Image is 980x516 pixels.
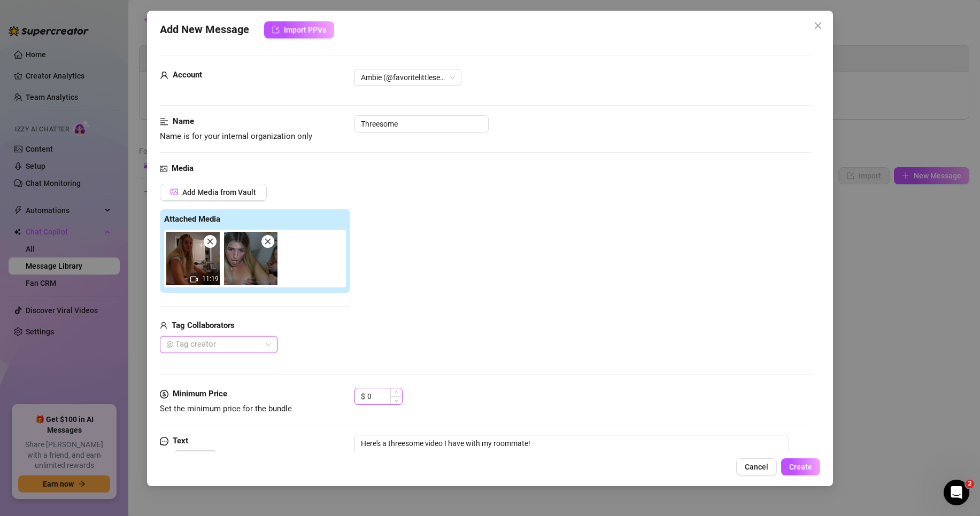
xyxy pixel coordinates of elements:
button: Click to Copy [205,452,212,460]
span: Import PPVs [284,26,326,34]
iframe: Intercom live chat [944,480,969,505]
span: Add Media from Vault [182,188,256,197]
span: 11:19 [202,275,219,283]
strong: Tag Collaborators [172,320,235,330]
span: Cancel [745,463,768,471]
span: video-camera [190,276,198,283]
img: media [224,232,277,285]
strong: Minimum Price [173,389,227,398]
span: picture [171,188,178,196]
strong: Name [173,116,194,126]
span: Put in your message to replace it with the fan's first name. [160,451,316,473]
span: user [160,319,167,332]
strong: Text [173,436,188,445]
strong: Account [173,70,202,80]
span: 2 [966,480,974,488]
button: Create [781,458,820,475]
button: Close [809,17,827,34]
span: picture [160,162,167,175]
img: media [166,232,220,285]
textarea: Here's a threesome video I have with my roommate! [354,435,789,478]
div: 11:19 [166,232,220,285]
span: user [160,69,168,82]
span: close [814,21,822,30]
span: Decrease Value [390,396,402,404]
span: Increase Value [390,388,402,396]
button: Cancel [736,458,777,475]
code: {name} [175,450,215,462]
span: import [272,26,280,34]
span: Ambie (@favoritelittlesecret) [361,69,455,85]
span: close [264,238,272,245]
span: Create [789,463,812,471]
span: Set the minimum price for the bundle [160,404,292,413]
span: down [395,399,398,403]
span: up [395,390,398,394]
button: Add Media from Vault [160,184,267,201]
button: Import PPVs [264,21,334,38]
span: Add New Message [160,21,249,38]
span: Close [809,21,827,30]
strong: Attached Media [164,214,220,224]
span: align-left [160,115,168,128]
span: Name is for your internal organization only [160,131,312,141]
strong: Media [172,163,194,173]
span: dollar [160,388,168,401]
span: message [160,435,168,448]
input: Enter a name [354,115,489,132]
span: close [206,238,214,245]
